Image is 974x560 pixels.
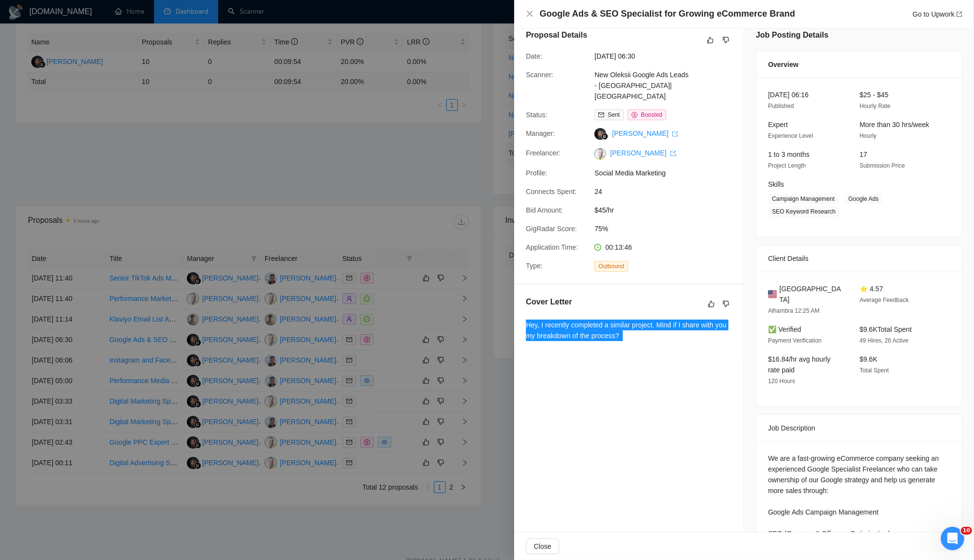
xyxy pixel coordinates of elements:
[705,298,717,310] button: like
[672,131,678,137] span: export
[526,10,534,18] button: Close
[598,112,604,118] span: mail
[860,367,889,374] span: Total Spent
[594,205,741,215] span: $45/hr
[860,355,878,363] span: $9.6K
[956,11,962,17] span: export
[708,300,715,308] span: like
[526,243,578,251] span: Application Time:
[860,325,912,333] span: $9.6K Total Spent
[704,34,716,46] button: like
[594,168,741,178] span: Social Media Marketing
[768,91,809,99] span: [DATE] 06:16
[526,262,543,270] span: Type:
[605,243,632,251] span: 00:13:46
[594,244,601,251] span: clock-circle
[768,194,838,204] span: Campaign Management
[779,283,844,305] span: [GEOGRAPHIC_DATA]
[768,307,819,314] span: Alhambra 12:25 AM
[768,132,813,139] span: Experience Level
[594,261,628,272] span: Outbound
[720,298,732,310] button: dislike
[526,111,547,119] span: Status:
[860,285,883,293] span: ⭐ 4.57
[768,121,788,129] span: Expert
[768,415,950,441] div: Job Description
[768,180,784,188] span: Skills
[594,186,741,197] span: 24
[768,325,801,333] span: ✅ Verified
[860,91,888,99] span: $25 - $45
[941,527,964,550] iframe: Intercom live chat
[594,51,741,62] span: [DATE] 06:30
[768,103,794,109] span: Published
[526,169,547,177] span: Profile:
[526,29,587,41] h5: Proposal Details
[844,194,883,204] span: Google Ads
[526,188,577,195] span: Connects Spent:
[912,10,962,18] a: Go to Upworkexport
[526,206,563,214] span: Bid Amount:
[526,149,561,157] span: Freelancer:
[860,103,890,109] span: Hourly Rate
[534,541,551,552] span: Close
[526,320,732,341] div: Hey, I recently completed a similar project. Mind if I share with you my breakdown of the process...
[526,225,577,233] span: GigRadar Score:
[594,223,741,234] span: 75%
[768,378,795,385] span: 120 Hours
[723,300,729,308] span: dislike
[608,111,620,118] span: Sent
[610,149,676,157] a: [PERSON_NAME] export
[860,132,877,139] span: Hourly
[641,111,662,118] span: Boosted
[670,151,676,156] span: export
[632,112,637,118] span: dollar
[612,129,678,137] a: [PERSON_NAME] export
[860,337,908,344] span: 49 Hires, 26 Active
[723,36,729,44] span: dislike
[601,133,608,140] img: gigradar-bm.png
[768,151,810,158] span: 1 to 3 months
[768,245,950,272] div: Client Details
[526,10,534,18] span: close
[860,121,929,129] span: More than 30 hrs/week
[768,337,821,344] span: Payment Verification
[526,296,572,308] h5: Cover Letter
[707,36,714,44] span: like
[768,162,806,169] span: Project Length
[526,52,542,60] span: Date:
[860,151,867,158] span: 17
[768,289,777,300] img: 🇺🇸
[526,129,555,137] span: Manager:
[860,162,905,169] span: Submission Price
[594,148,606,160] img: c1-Ow9aLcblqxt-YoFKzxHgGnqRasFAsWW5KzfFKq3aDEBdJ9EVDXstja2V5Hd90t7
[860,297,909,303] span: Average Feedback
[540,8,795,20] h4: Google Ads & SEO Specialist for Growing eCommerce Brand
[526,538,559,554] button: Close
[526,71,553,79] span: Scanner:
[720,34,732,46] button: dislike
[768,206,839,217] span: SEO Keyword Research
[594,71,688,100] a: New Oleksii Google Ads Leads - [GEOGRAPHIC_DATA]|[GEOGRAPHIC_DATA]
[768,355,831,374] span: $16.84/hr avg hourly rate paid
[961,527,972,535] span: 10
[756,29,828,41] h5: Job Posting Details
[768,59,798,70] span: Overview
